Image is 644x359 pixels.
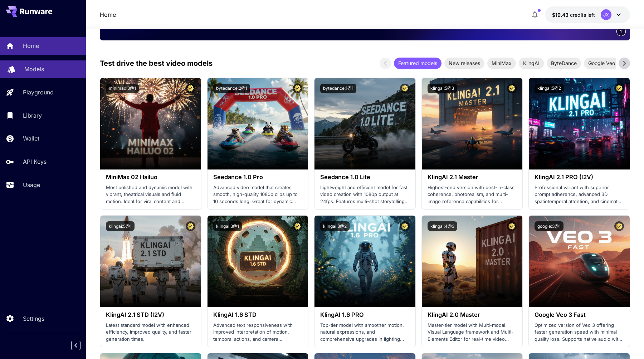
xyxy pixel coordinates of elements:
div: KlingAI [519,58,544,69]
span: Google Veo [584,59,619,67]
p: Optimized version of Veo 3 offering faster generation speed with minimal quality loss. Supports n... [535,322,624,343]
button: klingai:3@2 [320,221,350,231]
span: New releases [444,59,484,67]
button: Certified Model – Vetted for best performance and includes a commercial license. [400,84,410,93]
img: alt [208,216,308,307]
p: Master-tier model with Multi-modal Visual Language framework and Multi-Elements Editor for real-t... [428,322,517,343]
button: Certified Model – Vetted for best performance and includes a commercial license. [614,221,624,231]
p: Advanced video model that creates smooth, high-quality 1080p clips up to 10 seconds long. Great f... [213,184,303,205]
p: Professional variant with superior prompt adherence, advanced 3D spatiotemporal attention, and ci... [535,184,624,205]
div: New releases [444,58,484,69]
span: credits left [570,12,595,18]
p: Most polished and dynamic model with vibrant, theatrical visuals and fluid motion. Ideal for vira... [106,184,195,205]
button: klingai:5@3 [428,84,457,93]
button: bytedance:2@1 [213,84,250,93]
p: Top-tier model with smoother motion, natural expressions, and comprehensive upgrades in lighting ... [320,322,410,343]
button: klingai:5@1 [106,221,135,231]
div: ByteDance [547,58,581,69]
button: Certified Model – Vetted for best performance and includes a commercial license. [400,221,410,231]
h3: KlingAI 2.1 STD (I2V) [106,311,195,318]
button: bytedance:1@1 [320,84,356,93]
h3: Seedance 1.0 Pro [213,174,303,181]
img: alt [529,78,630,169]
p: Wallet [23,134,39,143]
p: API Keys [23,157,47,166]
button: google:3@1 [535,221,563,231]
img: alt [208,78,308,169]
img: alt [314,78,415,169]
div: JX [601,9,611,20]
a: Home [100,10,116,19]
span: 1 [620,29,622,34]
button: Certified Model – Vetted for best performance and includes a commercial license. [186,84,195,93]
button: Certified Model – Vetted for best performance and includes a commercial license. [293,221,302,231]
img: alt [422,216,523,307]
p: Highest-end version with best-in-class coherence, photorealism, and multi-image reference capabil... [428,184,517,205]
span: Featured models [394,59,441,67]
p: Usage [23,181,40,189]
div: $19.43454 [552,11,595,19]
h3: KlingAI 1.6 STD [213,311,303,318]
span: ByteDance [547,59,581,67]
button: Certified Model – Vetted for best performance and includes a commercial license. [186,221,195,231]
img: alt [422,78,523,169]
p: Latest standard model with enhanced efficiency, improved quality, and faster generation times. [106,322,195,343]
p: Advanced text responsiveness with improved interpretation of motion, temporal actions, and camera... [213,322,303,343]
h3: KlingAI 1.6 PRO [320,311,410,318]
img: alt [529,216,630,307]
div: MiniMax [487,58,516,69]
h3: KlingAI 2.1 PRO (I2V) [535,174,624,181]
button: Certified Model – Vetted for best performance and includes a commercial license. [507,221,517,231]
p: Test drive the best video models [100,58,213,69]
button: $19.43454JX [545,6,630,23]
div: Collapse sidebar [77,339,86,352]
p: Settings [23,314,44,323]
h3: MiniMax 02 Hailuo [106,174,195,181]
h3: KlingAI 2.0 Master [428,311,517,318]
button: klingai:4@3 [428,221,457,231]
h3: Seedance 1.0 Lite [320,174,410,181]
p: Library [23,111,42,120]
button: Certified Model – Vetted for best performance and includes a commercial license. [507,84,517,93]
button: klingai:3@1 [213,221,242,231]
button: minimax:3@1 [106,84,139,93]
span: MiniMax [487,59,516,67]
img: alt [314,216,415,307]
p: Home [23,41,39,50]
h3: Google Veo 3 Fast [535,311,624,318]
h3: KlingAI 2.1 Master [428,174,517,181]
span: $19.43 [552,12,570,18]
span: KlingAI [519,59,544,67]
img: alt [100,216,201,307]
button: klingai:5@2 [535,84,564,93]
div: Featured models [394,58,441,69]
button: Certified Model – Vetted for best performance and includes a commercial license. [293,84,302,93]
nav: breadcrumb [100,10,116,19]
button: Collapse sidebar [71,341,80,350]
p: Lightweight and efficient model for fast video creation with 1080p output at 24fps. Features mult... [320,184,410,205]
p: Models [24,65,44,73]
button: Certified Model – Vetted for best performance and includes a commercial license. [614,84,624,93]
p: Playground [23,88,54,97]
div: Google Veo [584,58,619,69]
